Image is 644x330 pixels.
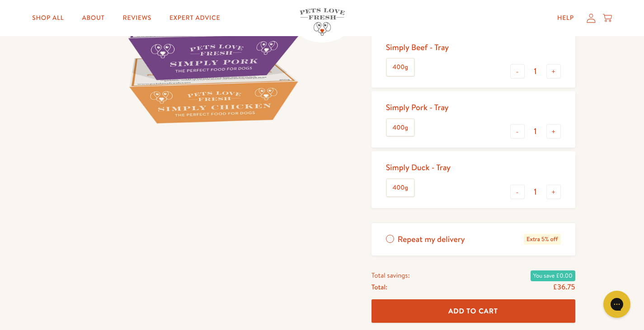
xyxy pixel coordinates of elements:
[553,282,575,292] span: £36.75
[386,102,449,112] div: Simply Pork - Tray
[300,8,345,36] img: Pets Love Fresh
[510,185,525,199] button: -
[599,288,635,321] iframe: Gorgias live chat messenger
[510,64,525,79] button: -
[386,42,449,52] div: Simply Beef - Tray
[546,124,561,139] button: +
[387,179,414,196] label: 400g
[162,9,227,27] a: Expert Advice
[550,9,581,27] a: Help
[398,234,465,245] span: Repeat my delivery
[371,270,410,281] span: Total savings:
[387,119,414,136] label: 400g
[448,306,498,316] span: Add To Cart
[371,299,575,323] button: Add To Cart
[531,270,575,281] span: You save £0.00
[386,162,451,172] div: Simply Duck - Tray
[510,124,525,139] button: -
[25,9,71,27] a: Shop All
[524,234,560,245] span: Extra 5% off
[387,59,414,76] label: 400g
[546,64,561,79] button: +
[546,185,561,199] button: +
[116,9,159,27] a: Reviews
[75,9,112,27] a: About
[371,281,387,293] span: Total:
